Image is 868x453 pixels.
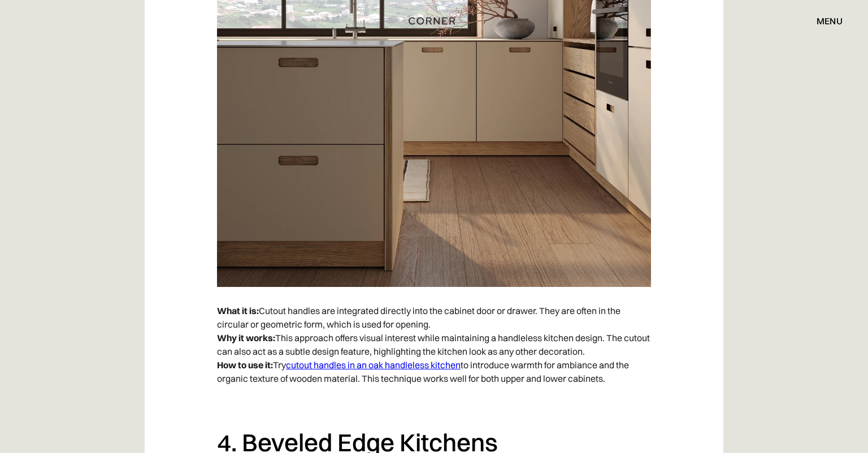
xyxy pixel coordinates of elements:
[286,359,461,371] a: cutout handles in an oak handleless kitchen
[805,11,843,31] div: menu
[817,16,843,25] div: menu
[217,359,273,371] strong: How to use it:
[217,332,275,343] strong: Why it works:
[217,298,651,391] p: Cutout handles are integrated directly into the cabinet door or drawer. They are often in the cir...
[400,14,468,28] a: home
[217,305,259,316] strong: What it is:
[217,391,651,416] p: ‍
